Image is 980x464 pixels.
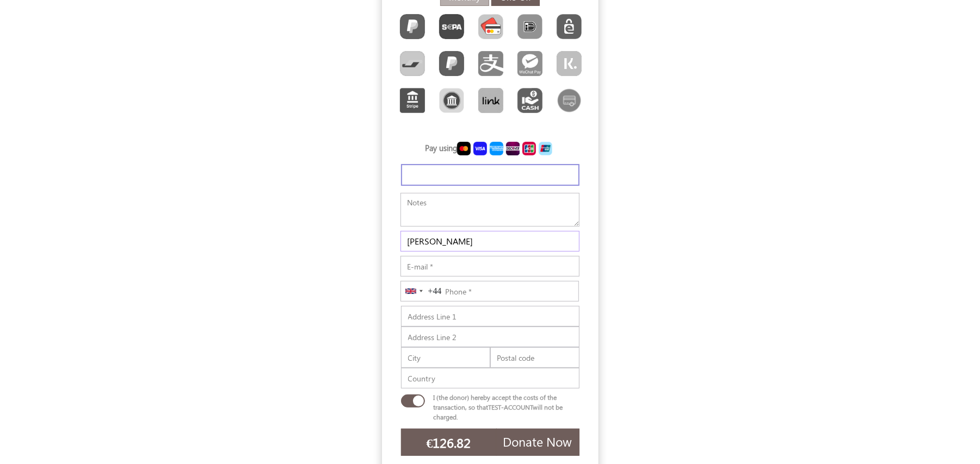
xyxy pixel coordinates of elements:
input: 0€ [401,429,497,456]
img: Link.png [478,88,503,113]
div: Toolbar with button groups [393,10,590,121]
img: BankTransfer.png [439,88,464,113]
img: CardCollection4.png [490,142,503,155]
button: Selected country [401,281,442,301]
div: I (the donor) hereby accept the costs of the transaction, so that will not be charged. [425,392,587,422]
img: Ideal.png [517,14,543,39]
img: CardCollection.png [478,14,503,39]
img: CardCollection3.png [473,142,487,155]
div: +44 [428,285,442,298]
input: Address Line 1 [401,306,580,327]
input: Phone * [400,281,579,302]
img: S_PT_paypal.png [439,51,464,76]
img: Bancontact.png [400,51,425,76]
input: Address Line 2 [401,327,580,347]
iframe: Secure card payment input frame [404,164,576,186]
span: TEST-ACCOUNT [488,403,533,411]
img: EPS.png [557,14,582,39]
img: CreditCardOffline.png [557,88,582,113]
img: S_PT_klarna.png [557,51,582,76]
img: S_PT_bank_transfer.png [400,88,425,113]
input: City [401,347,490,368]
img: CardCollection7.png [539,142,552,155]
img: Sepa.png [439,14,464,39]
img: CardCollection5.png [506,142,520,155]
input: Postal code [490,347,580,368]
img: Cash.png [517,88,543,113]
img: PayPal.png [400,14,425,39]
h5: Pay using [401,143,580,160]
input: Name * [400,231,580,252]
img: S_PT_alipay.png [478,51,503,76]
img: CardCollection6.png [522,142,536,155]
span: Donate Now [503,433,572,450]
button: Donate Now [496,429,580,456]
input: Country [401,368,580,388]
img: CardCollection2.png [457,142,471,155]
input: E-mail * [400,256,580,277]
img: S_PT_wechat_pay.png [517,51,543,76]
